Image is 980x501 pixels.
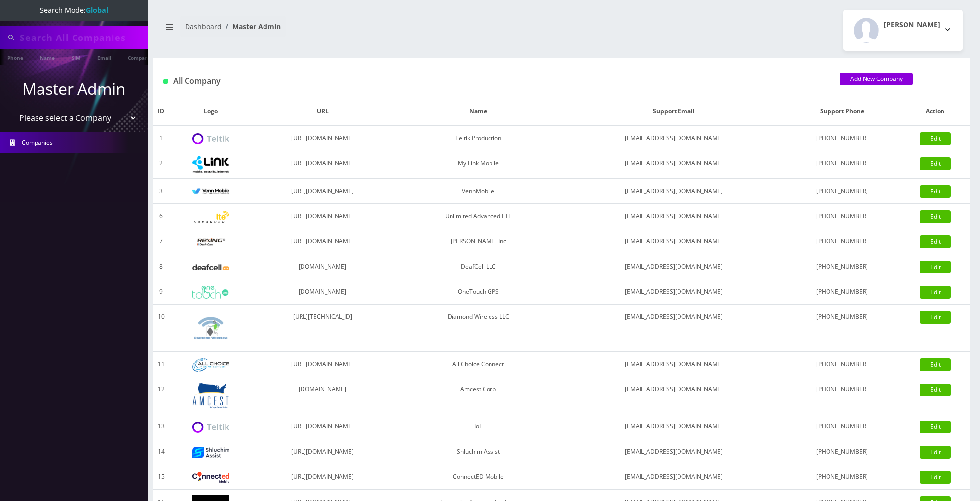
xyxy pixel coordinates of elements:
td: [EMAIL_ADDRESS][DOMAIN_NAME] [564,305,784,352]
td: 2 [153,151,169,179]
td: [PHONE_NUMBER] [784,352,901,377]
td: 8 [153,254,169,279]
a: Edit [920,210,951,223]
img: ConnectED Mobile [192,472,229,483]
a: Name [35,49,60,65]
td: [URL][DOMAIN_NAME] [252,126,393,151]
a: Edit [920,286,951,299]
td: 15 [153,464,169,490]
td: ConnectED Mobile [393,464,564,490]
th: Logo [169,97,252,126]
td: [URL][DOMAIN_NAME] [252,204,393,229]
th: ID [153,97,169,126]
td: [EMAIL_ADDRESS][DOMAIN_NAME] [564,414,784,439]
td: OneTouch GPS [393,279,564,305]
td: [EMAIL_ADDRESS][DOMAIN_NAME] [564,254,784,279]
th: Support Phone [784,97,901,126]
img: Rexing Inc [192,237,229,247]
h1: All Company [163,77,825,86]
img: Unlimited Advanced LTE [192,211,229,223]
td: [PHONE_NUMBER] [784,439,901,464]
input: Search All Companies [20,28,146,47]
td: [URL][TECHNICAL_ID] [252,305,393,352]
th: Name [393,97,564,126]
img: All Company [163,79,168,84]
td: [URL][DOMAIN_NAME] [252,414,393,439]
img: VennMobile [192,188,229,195]
td: [PHONE_NUMBER] [784,414,901,439]
td: IoT [393,414,564,439]
th: Action [901,97,970,126]
th: Support Email [564,97,784,126]
img: Shluchim Assist [192,447,229,458]
td: [EMAIL_ADDRESS][DOMAIN_NAME] [564,204,784,229]
a: Edit [920,132,951,145]
a: SIM [67,49,85,65]
td: VennMobile [393,179,564,204]
a: Edit [920,157,951,170]
td: 14 [153,439,169,464]
td: [URL][DOMAIN_NAME] [252,464,393,490]
td: [PHONE_NUMBER] [784,464,901,490]
td: [PHONE_NUMBER] [784,279,901,305]
td: My Link Mobile [393,151,564,179]
td: Shluchim Assist [393,439,564,464]
td: [URL][DOMAIN_NAME] [252,352,393,377]
td: Unlimited Advanced LTE [393,204,564,229]
td: [DOMAIN_NAME] [252,254,393,279]
td: 3 [153,179,169,204]
img: IoT [192,422,229,433]
td: 1 [153,126,169,151]
td: Amcest Corp [393,377,564,414]
td: [EMAIL_ADDRESS][DOMAIN_NAME] [564,377,784,414]
td: [PHONE_NUMBER] [784,229,901,254]
td: [DOMAIN_NAME] [252,377,393,414]
img: Diamond Wireless LLC [192,309,229,347]
a: Edit [920,471,951,484]
button: [PERSON_NAME] [843,10,963,51]
th: URL [252,97,393,126]
strong: Global [86,5,108,15]
td: [PHONE_NUMBER] [784,204,901,229]
td: [EMAIL_ADDRESS][DOMAIN_NAME] [564,439,784,464]
td: 13 [153,414,169,439]
td: [PHONE_NUMBER] [784,126,901,151]
a: Email [92,49,116,65]
td: [EMAIL_ADDRESS][DOMAIN_NAME] [564,229,784,254]
td: Teltik Production [393,126,564,151]
a: Edit [920,261,951,273]
a: Edit [920,235,951,248]
td: 6 [153,204,169,229]
td: DeafCell LLC [393,254,564,279]
td: All Choice Connect [393,352,564,377]
a: Dashboard [185,22,222,31]
a: Edit [920,185,951,198]
td: [PERSON_NAME] Inc [393,229,564,254]
a: Edit [920,446,951,459]
td: 9 [153,279,169,305]
td: 11 [153,352,169,377]
td: [URL][DOMAIN_NAME] [252,179,393,204]
td: [URL][DOMAIN_NAME] [252,439,393,464]
td: [PHONE_NUMBER] [784,377,901,414]
a: Add New Company [840,73,913,85]
td: [EMAIL_ADDRESS][DOMAIN_NAME] [564,179,784,204]
a: Edit [920,384,951,396]
td: [URL][DOMAIN_NAME] [252,151,393,179]
li: Master Admin [222,21,281,32]
td: 7 [153,229,169,254]
td: 12 [153,377,169,414]
img: Teltik Production [192,133,229,145]
img: All Choice Connect [192,358,229,372]
td: [PHONE_NUMBER] [784,179,901,204]
img: DeafCell LLC [192,264,229,270]
img: Amcest Corp [192,382,229,409]
td: [EMAIL_ADDRESS][DOMAIN_NAME] [564,126,784,151]
h2: [PERSON_NAME] [884,21,940,29]
td: [EMAIL_ADDRESS][DOMAIN_NAME] [564,352,784,377]
a: Edit [920,358,951,371]
td: [EMAIL_ADDRESS][DOMAIN_NAME] [564,464,784,490]
td: [URL][DOMAIN_NAME] [252,229,393,254]
td: [EMAIL_ADDRESS][DOMAIN_NAME] [564,279,784,305]
a: Company [123,49,156,65]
